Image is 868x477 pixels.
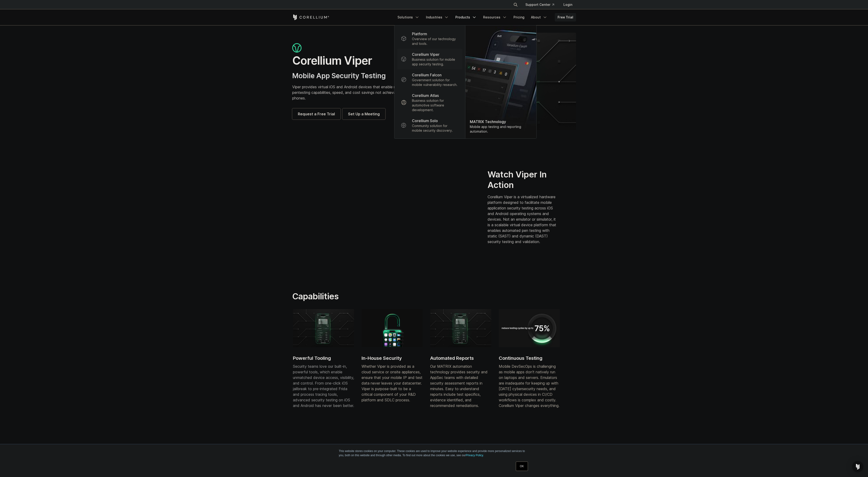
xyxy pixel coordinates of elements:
h2: Powerful Tooling [293,355,354,362]
div: Open Intercom Messenger [852,461,863,472]
a: MATRIX Technology Mobile app testing and reporting automation. [465,25,536,138]
a: Request a Free Trial [292,108,341,120]
p: Business solution for mobile app security testing. [412,57,458,67]
h1: Corellium Viper [292,54,429,68]
a: OK [516,462,528,471]
h2: Automated Reports [430,355,491,362]
a: Corellium Viper Business solution for mobile app security testing. [397,49,462,69]
a: Privacy Policy. [466,454,484,457]
a: Support Center [522,0,558,9]
img: powerful_tooling [430,309,491,347]
p: Corellium Falcon [412,72,442,78]
img: automated-testing-1 [499,309,560,347]
h2: Capabilities [292,291,478,301]
div: Whether Viper is provided as a cloud service or onsite appliances, ensure that your mobile IP and... [362,364,423,403]
div: MATRIX Technology [470,119,531,124]
span: Set Up a Meeting [348,111,380,117]
div: Our MATRIX automation technology provides security and AppSec teams with detailed security assess... [430,364,491,408]
p: Platform [412,31,427,37]
span: Request a Free Trial [298,111,335,117]
a: Set Up a Meeting [342,108,385,120]
p: This website stores cookies on your computer. These cookies are used to improve your website expe... [339,449,529,457]
p: Corellium Atlas [412,93,439,98]
h2: Continuous Testing [499,355,560,362]
a: Pricing [511,13,527,21]
a: Login [560,0,576,9]
img: inhouse-security [362,309,423,347]
p: Corellium Solo [412,118,438,124]
div: Mobile DevSecOps is challenging as mobile apps don't natively run on laptops and servers. Emulato... [499,364,560,408]
p: Community solution for mobile security discovery. [412,124,458,133]
p: Overview of our technology and tools. [412,37,458,46]
a: Industries [423,13,452,21]
a: Resources [480,13,510,21]
p: Viper provides virtual iOS and Android devices that enable mobile app pentesting capabilities, sp... [292,84,429,101]
a: Free Trial [555,13,576,21]
img: powerful_tooling [293,309,354,347]
p: Corellium Viper [412,52,439,57]
p: Business solution for automotive software development. [412,98,458,112]
h2: In-House Security [362,355,423,362]
img: viper_icon_large [292,43,302,53]
a: Corellium Atlas Business solution for automotive software development. [397,90,462,115]
a: About [528,13,550,21]
span: Mobile App Security Testing [292,71,386,80]
a: Corellium Home [292,14,329,20]
a: Solutions [395,13,422,21]
span: Security teams love our built-in, powerful tools, which enable unmatched device access, visibilit... [293,364,354,408]
div: Mobile app testing and reporting automation. [470,124,531,134]
div: Navigation Menu [508,0,576,9]
h2: Watch Viper In Action [488,169,558,190]
button: Search [511,0,520,9]
p: Corellium Viper is a virtualized hardware platform designed to facilitate mobile application secu... [488,194,558,244]
a: Products [453,13,479,21]
a: Corellium Solo Community solution for mobile security discovery. [397,115,462,136]
p: Government solution for mobile vulnerability research. [412,78,458,87]
a: Platform Overview of our technology and tools. [397,28,462,49]
a: Corellium Falcon Government solution for mobile vulnerability research. [397,69,462,90]
div: Navigation Menu [395,13,576,21]
img: Matrix_WebNav_1x [465,25,536,138]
